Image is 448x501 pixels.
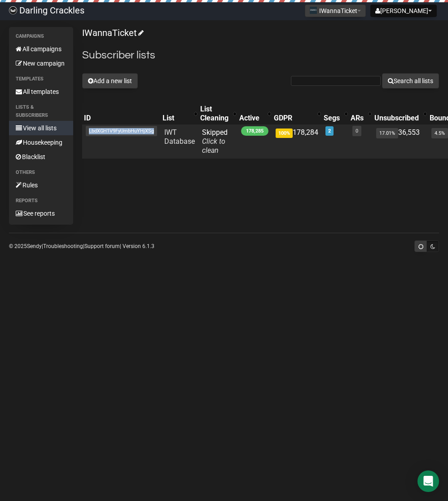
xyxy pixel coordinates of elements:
[370,4,437,17] button: [PERSON_NAME]
[82,103,161,124] th: ID: No sort applied, sorting is disabled
[9,102,73,121] li: Lists & subscribers
[349,103,373,124] th: ARs: No sort applied, activate to apply an ascending sort
[324,114,340,123] div: Segs
[9,42,73,56] a: All campaigns
[200,105,228,123] div: List Cleaning
[82,27,142,38] a: IWannaTicket
[27,243,42,249] a: Sendy
[9,6,17,14] img: a5199ef85a574f23c5d8dbdd0683af66
[241,126,268,136] span: 178,285
[274,114,313,123] div: GDPR
[82,47,439,63] h2: Subscriber lists
[9,178,73,192] a: Rules
[9,31,73,42] li: Campaigns
[376,128,398,138] span: 17.01%
[86,126,157,136] span: LbdXGH1V9FyUmbHuYHjXSg
[272,124,322,159] td: 178,284
[373,124,428,159] td: 36,553
[82,73,138,89] button: Add a new list
[328,128,331,134] a: 2
[43,243,83,249] a: Troubleshooting
[9,241,154,251] p: © 2025 | | | Version 6.1.3
[161,103,198,124] th: List: No sort applied, activate to apply an ascending sort
[9,195,73,206] li: Reports
[431,128,448,138] span: 4.5%
[84,114,159,123] div: ID
[382,73,439,89] button: Search all lists
[9,150,73,164] a: Blacklist
[374,114,419,123] div: Unsubscribed
[417,470,439,492] div: Open Intercom Messenger
[276,129,293,138] span: 100%
[9,121,73,135] a: View all lists
[239,114,263,123] div: Active
[9,206,73,221] a: See reports
[202,128,228,155] span: Skipped
[305,4,366,17] button: IWannaTicket
[9,167,73,178] li: Others
[373,103,428,124] th: Unsubscribed: No sort applied, activate to apply an ascending sort
[237,103,272,124] th: Active: No sort applied, activate to apply an ascending sort
[198,103,237,124] th: List Cleaning: No sort applied, activate to apply an ascending sort
[163,114,189,123] div: List
[9,84,73,99] a: All templates
[164,128,195,146] a: IWT Database
[322,103,349,124] th: Segs: No sort applied, activate to apply an ascending sort
[351,114,364,123] div: ARs
[310,7,317,14] img: 1.png
[9,74,73,84] li: Templates
[9,135,73,150] a: Housekeeping
[356,128,358,134] a: 0
[272,103,322,124] th: GDPR: No sort applied, activate to apply an ascending sort
[202,137,225,155] a: Click to clean
[84,243,120,249] a: Support forum
[9,56,73,71] a: New campaign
